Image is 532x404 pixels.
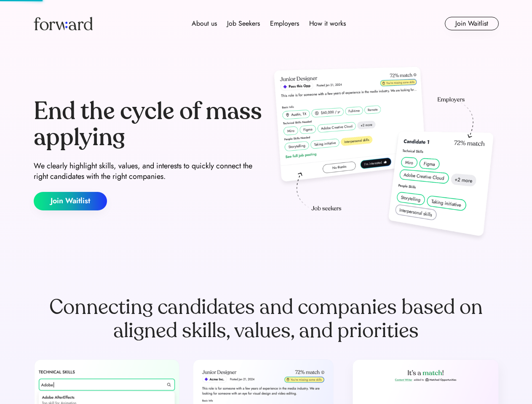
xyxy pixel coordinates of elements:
div: End the cycle of mass applying [34,98,263,150]
div: Employers [270,19,299,29]
div: Connecting candidates and companies based on aligned skills, values, and priorities [34,295,499,343]
img: Forward logo [34,17,93,30]
button: Join Waitlist [34,192,107,210]
button: Join Waitlist [445,17,499,30]
img: hero-image.png [270,64,499,245]
div: We clearly highlight skills, values, and interests to quickly connect the right candidates with t... [34,161,263,182]
div: About us [192,19,217,29]
div: How it works [309,19,346,29]
div: Job Seekers [227,19,260,29]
